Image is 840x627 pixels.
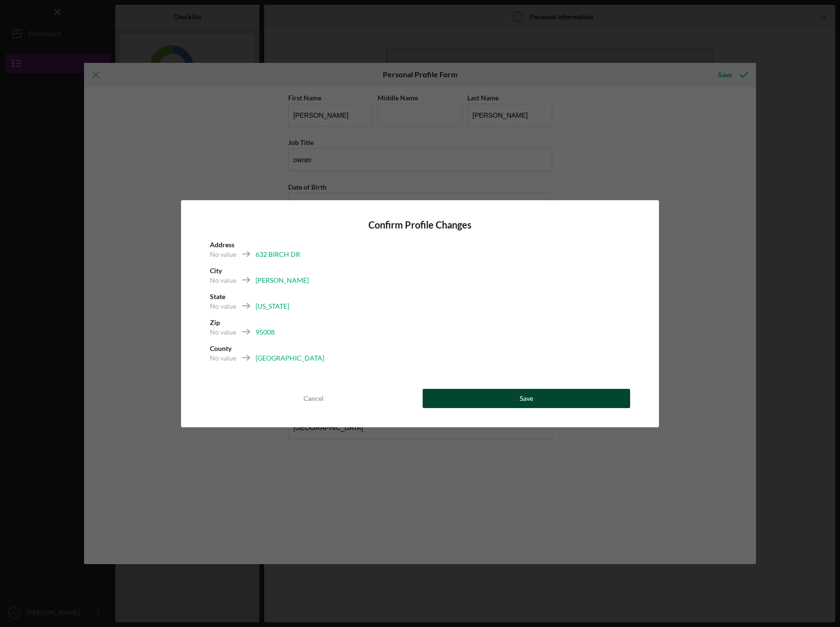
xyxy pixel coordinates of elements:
[256,353,324,363] div: [GEOGRAPHIC_DATA]
[210,266,222,275] b: City
[423,389,630,408] button: Save
[256,250,300,259] div: 632 BIRCH DR
[210,353,236,363] div: No value
[210,327,236,337] div: No value
[210,389,417,408] button: Cancel
[210,292,225,301] b: State
[210,219,630,230] h4: Confirm Profile Changes
[304,389,324,408] div: Cancel
[210,276,236,285] div: No value
[256,301,289,311] div: [US_STATE]
[210,318,220,326] b: Zip
[256,276,309,285] div: [PERSON_NAME]
[210,344,231,352] b: County
[520,389,533,408] div: Save
[210,241,234,249] b: Address
[210,301,236,311] div: No value
[210,250,236,259] div: No value
[256,327,275,337] div: 95008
